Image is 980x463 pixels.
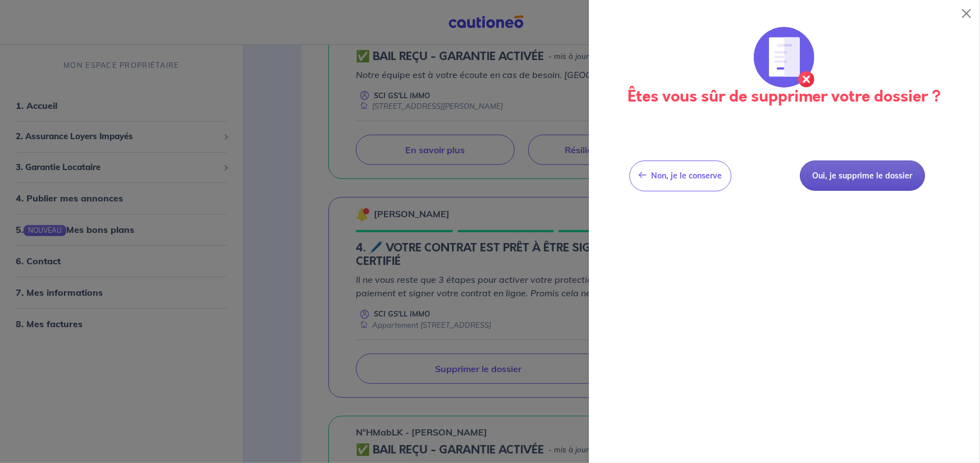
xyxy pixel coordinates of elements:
img: illu_annulation_contrat.svg [754,27,814,88]
button: Oui, je supprime le dossier [800,161,925,191]
button: Non, je le conserve [629,161,731,191]
button: Close [958,4,976,22]
h3: Êtes vous sûr de supprimer votre dossier ? [602,88,967,107]
span: Non, je le conserve [651,171,722,181]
